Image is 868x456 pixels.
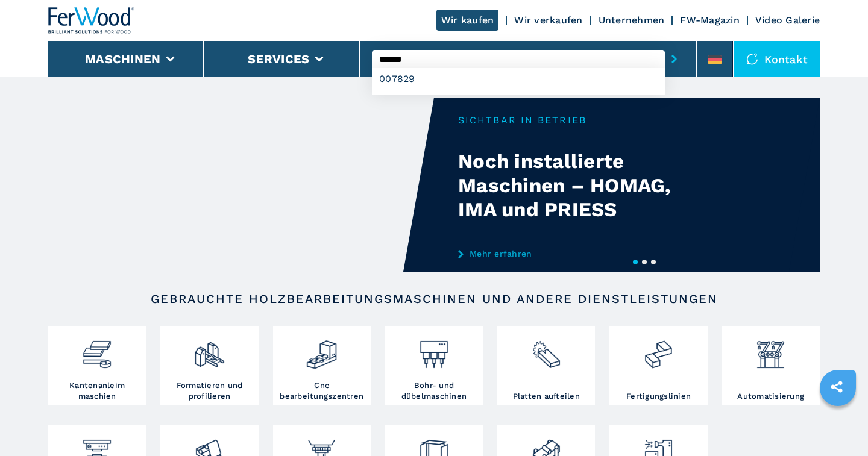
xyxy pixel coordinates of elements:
[85,52,160,66] button: Maschinen
[822,372,852,402] a: sharethis
[755,330,787,370] img: automazione.png
[530,330,562,370] img: sezionatrici_2.png
[273,326,371,405] a: Cnc bearbeitungszentren
[306,330,338,370] img: centro_di_lavoro_cnc_2.png
[599,14,665,26] a: Unternehmen
[651,260,656,264] button: 3
[193,330,225,370] img: squadratrici_2.png
[737,391,804,402] h3: Automatisierung
[513,391,580,402] h3: Platten aufteilen
[372,68,665,90] div: 007829
[643,330,675,370] img: linee_di_produzione_2.png
[734,41,820,77] div: Kontakt
[458,249,694,258] a: Mehr erfahren
[248,52,309,66] button: Services
[87,292,781,306] h2: Gebrauchte Holzbearbeitungsmaschinen und andere Dienstleistungen
[746,53,758,65] img: Kontakt
[51,380,143,402] h3: Kantenanleim maschien
[680,14,740,26] a: FW-Magazin
[436,10,499,31] a: Wir kaufen
[817,402,859,447] iframe: Chat
[48,7,135,34] img: Ferwood
[163,380,255,402] h3: Formatieren und profilieren
[609,326,707,405] a: Fertigungslinien
[626,391,691,402] h3: Fertigungslinien
[642,260,647,264] button: 2
[418,330,450,370] img: foratrici_inseritrici_2.png
[385,326,483,405] a: Bohr- und dübelmaschinen
[81,330,113,370] img: bordatrici_1.png
[48,326,146,405] a: Kantenanleim maschien
[388,380,480,402] h3: Bohr- und dübelmaschinen
[722,326,820,405] a: Automatisierung
[755,14,820,26] a: Video Galerie
[665,45,684,73] button: submit-button
[514,14,582,26] a: Wir verkaufen
[276,380,368,402] h3: Cnc bearbeitungszentren
[48,98,434,272] video: Your browser does not support the video tag.
[160,326,258,405] a: Formatieren und profilieren
[633,260,638,264] button: 1
[497,326,595,405] a: Platten aufteilen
